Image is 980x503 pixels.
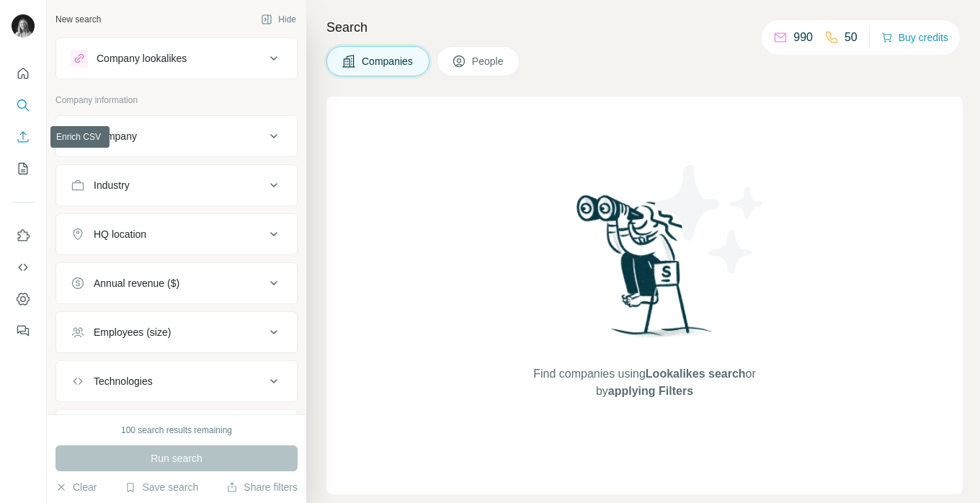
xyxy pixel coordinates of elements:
[326,17,963,37] h4: Search
[12,286,35,312] button: Dashboard
[608,385,693,397] span: applying Filters
[94,178,130,192] div: Industry
[12,156,35,182] button: My lists
[362,54,414,68] span: Companies
[56,364,297,399] button: Technologies
[56,266,297,301] button: Annual revenue ($)
[56,315,297,350] button: Employees (size)
[94,276,179,290] div: Annual revenue ($)
[12,318,35,344] button: Feedback
[56,119,297,153] button: Company
[251,9,306,30] button: Hide
[645,154,775,284] img: Surfe Illustration - Stars
[94,325,171,339] div: Employees (size)
[56,41,297,76] button: Company lookalikes
[12,92,35,118] button: Search
[12,14,35,37] img: Avatar
[793,29,813,46] p: 990
[646,368,746,380] span: Lookalikes search
[12,223,35,249] button: Use Surfe on LinkedIn
[12,61,35,86] button: Quick start
[56,217,297,251] button: HQ location
[881,27,948,48] button: Buy credits
[55,94,298,107] p: Company information
[97,51,187,66] div: Company lookalikes
[529,365,759,400] span: Find companies using or by
[56,413,297,448] button: Keywords
[121,424,232,437] div: 100 search results remaining
[56,168,297,202] button: Industry
[55,13,101,26] div: New search
[472,54,505,68] span: People
[12,254,35,280] button: Use Surfe API
[226,480,298,494] button: Share filters
[12,124,35,150] button: Enrich CSV
[55,480,97,494] button: Clear
[94,374,153,388] div: Technologies
[94,227,146,241] div: HQ location
[125,480,198,494] button: Save search
[570,191,720,352] img: Surfe Illustration - Woman searching with binoculars
[94,129,137,143] div: Company
[845,29,857,46] p: 50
